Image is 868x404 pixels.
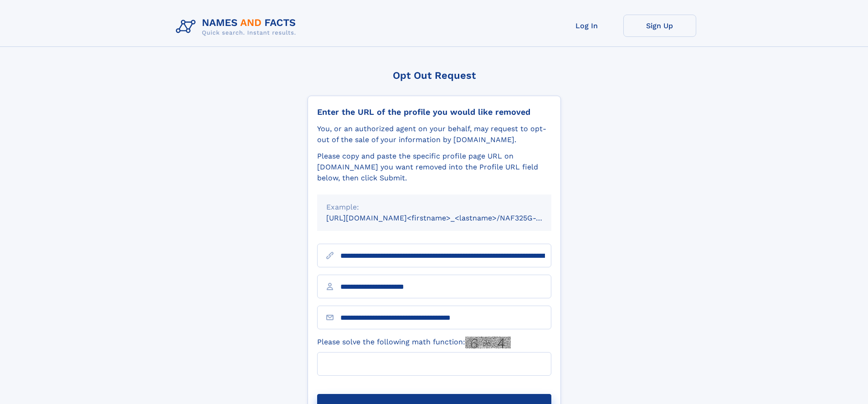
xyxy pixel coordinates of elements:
div: Please copy and paste the specific profile page URL on [DOMAIN_NAME] you want removed into the Pr... [317,151,551,184]
img: Logo Names and Facts [172,15,303,39]
label: Please solve the following math function: [317,337,511,348]
a: Sign Up [623,15,696,37]
div: Example: [326,202,542,213]
div: You, or an authorized agent on your behalf, may request to opt-out of the sale of your informatio... [317,123,551,145]
a: Log In [550,15,623,37]
small: [URL][DOMAIN_NAME]<firstname>_<lastname>/NAF325G-xxxxxxxx [326,214,569,222]
div: Opt Out Request [308,70,561,81]
div: Enter the URL of the profile you would like removed [317,107,551,117]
